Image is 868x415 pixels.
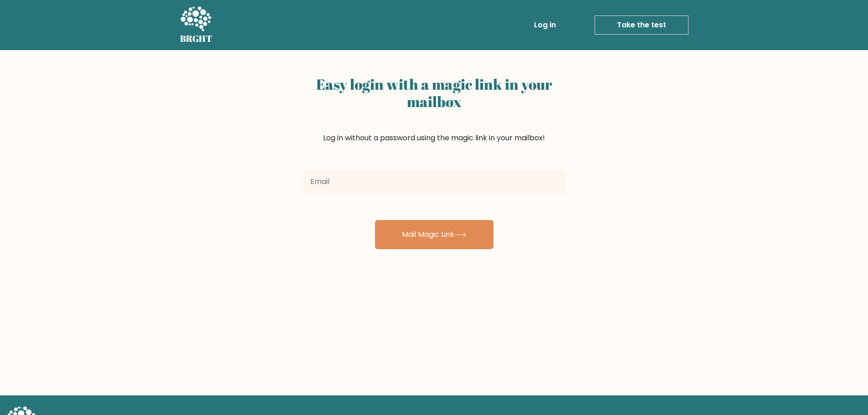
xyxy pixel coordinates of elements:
[530,16,560,34] a: Log in
[180,33,213,44] h5: BRGHT
[180,4,213,46] a: BRGHT
[595,15,688,35] a: Take the test
[303,76,565,111] h2: Easy login with a magic link in your mailbox
[303,72,565,165] div: Log in without a password using the magic link in your mailbox!
[375,220,493,249] button: Mail Magic Link
[303,169,565,195] input: Email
